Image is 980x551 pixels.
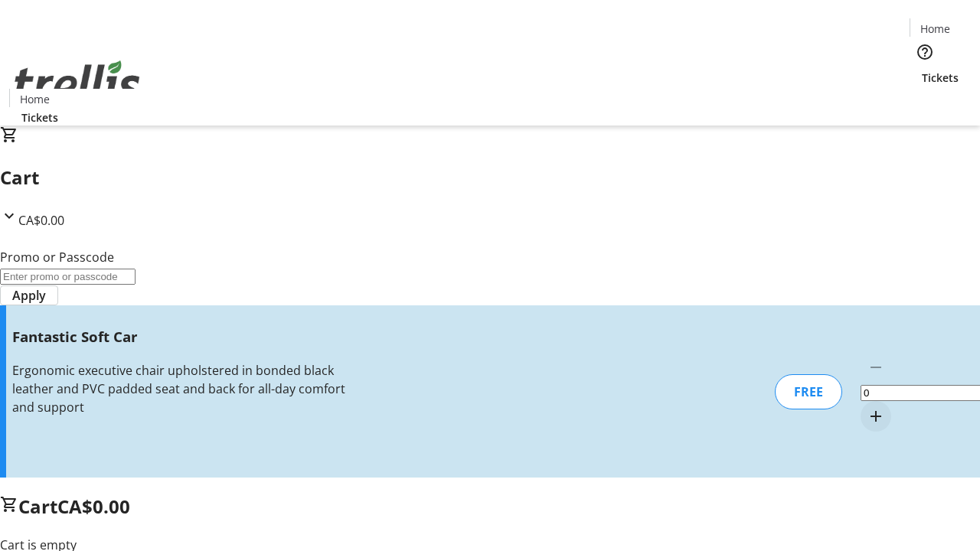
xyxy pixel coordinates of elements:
a: Home [910,21,959,37]
span: CA$0.00 [18,212,64,229]
span: Apply [12,286,46,305]
button: Increment by one [861,401,891,432]
span: Tickets [922,70,959,86]
a: Tickets [9,109,70,126]
span: CA$0.00 [57,494,130,519]
img: Orient E2E Organization ZwS7lenqNW's Logo [9,44,145,120]
a: Tickets [910,70,971,86]
button: Help [910,37,940,67]
div: FREE [775,374,842,409]
span: Tickets [21,109,58,126]
span: Home [20,91,50,107]
span: Home [920,21,950,37]
a: Home [10,91,59,107]
div: Ergonomic executive chair upholstered in bonded black leather and PVC padded seat and back for al... [12,361,347,416]
h3: Fantastic Soft Car [12,326,347,347]
button: Cart [910,86,940,116]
